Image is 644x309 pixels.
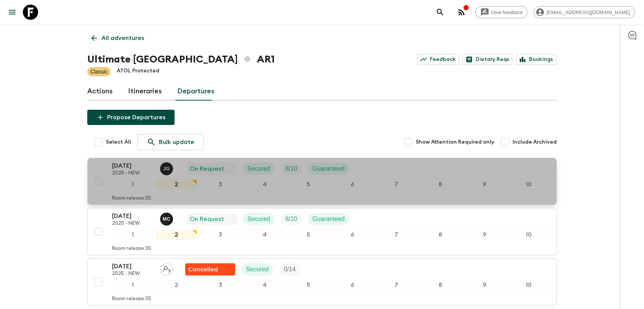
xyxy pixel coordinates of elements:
div: Secured [243,163,275,175]
div: Secured [241,263,273,275]
div: 10 [508,230,549,240]
p: Secured [247,215,270,224]
div: Flash Pack cancellation [185,263,235,275]
div: 7 [376,179,417,189]
p: All adventures [101,34,144,43]
button: search adventures [433,5,448,20]
a: Feedback [417,54,460,65]
p: M C [163,216,170,222]
div: 10 [508,280,549,290]
div: 2 [156,230,197,240]
div: Trip Fill [279,263,300,275]
a: Bulk update [137,134,204,150]
div: 6 [332,230,373,240]
p: Cancelled [188,265,218,274]
button: [DATE]2025 - NEWJessica GiachelloOn RequestSecuredTrip FillGuaranteed12345678910Room release:35 [87,158,557,205]
p: ATOL Protected [117,67,159,76]
button: menu [5,5,20,20]
p: On Request [190,215,224,224]
div: Secured [243,213,275,225]
p: J G [163,166,170,172]
div: 6 [332,280,373,290]
div: 10 [508,179,549,189]
button: [DATE]2025 - NEWMariano CenzanoOn RequestSecuredTrip FillGuaranteed12345678910Room release:35 [87,208,557,255]
a: Actions [87,82,113,101]
a: All adventures [87,30,148,46]
div: 5 [288,179,329,189]
span: Mariano Cenzano [160,215,175,221]
p: [DATE] [112,161,154,170]
span: Select All [106,138,131,146]
span: Assign pack leader [160,265,173,271]
p: Secured [247,164,270,173]
div: 3 [200,179,241,189]
p: Room release: 35 [112,296,151,302]
div: 4 [244,280,285,290]
div: 1 [112,179,153,189]
button: MC [160,213,175,226]
p: On Request [190,164,224,173]
span: [EMAIL_ADDRESS][DOMAIN_NAME] [542,10,634,15]
div: 2 [156,179,197,189]
p: Bulk update [159,138,194,147]
p: Room release: 35 [112,246,151,252]
span: Include Archived [513,138,557,146]
h1: Ultimate [GEOGRAPHIC_DATA] AR1 [87,52,275,67]
div: 5 [288,230,329,240]
div: 9 [464,179,505,189]
p: Guaranteed [312,215,345,224]
p: 0 / 14 [284,265,296,274]
p: 2025 - NEW [112,271,154,277]
div: [EMAIL_ADDRESS][DOMAIN_NAME] [533,6,635,18]
button: [DATE]2025 - NEWAssign pack leaderFlash Pack cancellationSecuredTrip Fill12345678910Room release:35 [87,258,557,306]
p: 2025 - NEW [112,221,154,227]
p: [DATE] [112,262,154,271]
div: 8 [420,179,461,189]
button: Propose Departures [87,110,175,125]
span: Give feedback [487,10,527,15]
div: 7 [376,230,417,240]
a: Itineraries [128,82,162,101]
p: 2025 - NEW [112,170,154,176]
span: Jessica Giachello [160,165,175,171]
a: Departures [177,82,215,101]
div: 8 [420,280,461,290]
p: 8 / 10 [285,164,297,173]
div: 3 [200,280,241,290]
div: 9 [464,230,505,240]
div: Trip Fill [281,213,302,225]
a: Bookings [516,54,557,65]
p: Secured [246,265,269,274]
p: [DATE] [112,211,154,221]
div: 3 [200,230,241,240]
div: 9 [464,280,505,290]
div: 4 [244,179,285,189]
button: JG [160,162,175,175]
span: Show Attention Required only [416,138,494,146]
div: 2 [156,280,197,290]
div: 5 [288,280,329,290]
div: 1 [112,280,153,290]
p: Guaranteed [312,164,345,173]
p: Room release: 35 [112,195,151,202]
div: 1 [112,230,153,240]
div: Trip Fill [281,163,302,175]
div: 4 [244,230,285,240]
a: Give feedback [475,6,527,18]
a: Dietary Reqs [463,54,513,65]
div: 6 [332,179,373,189]
p: 8 / 10 [285,215,297,224]
div: 7 [376,280,417,290]
div: 8 [420,230,461,240]
p: Classic [90,68,107,75]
